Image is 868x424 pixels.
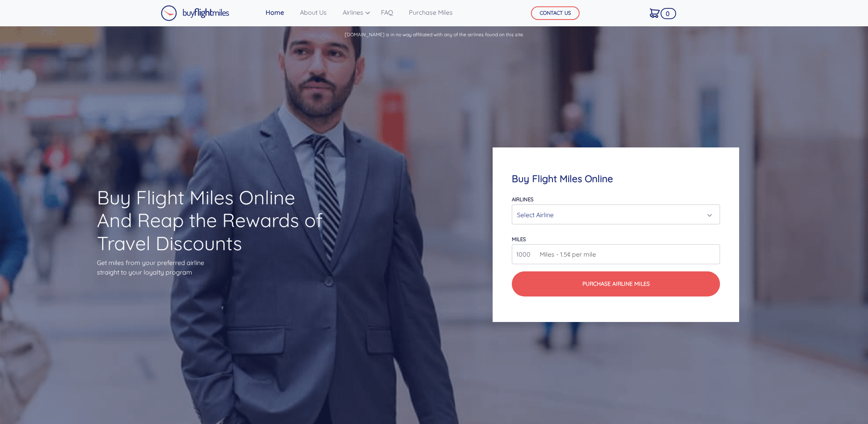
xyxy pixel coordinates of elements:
[512,196,533,202] label: Airlines
[517,207,710,222] div: Select Airline
[161,5,229,21] img: Buy Flight Miles Logo
[339,4,368,20] a: Airlines
[661,8,676,19] span: 0
[536,249,596,259] span: Miles - 1.5¢ per mile
[97,258,327,277] p: Get miles from your preferred airline straight to your loyalty program
[297,4,330,20] a: About Us
[262,4,287,20] a: Home
[512,204,720,224] button: Select Airline
[97,186,327,255] h1: Buy Flight Miles Online And Reap the Rewards of Travel Discounts
[512,173,720,185] h4: Buy Flight Miles Online
[378,4,396,20] a: FAQ
[161,3,229,23] a: Buy Flight Miles Logo
[512,271,720,296] button: Purchase Airline Miles
[647,4,663,21] a: 0
[406,4,456,20] a: Purchase Miles
[512,236,526,242] label: miles
[531,6,580,20] button: CONTACT US
[650,8,660,18] img: Cart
